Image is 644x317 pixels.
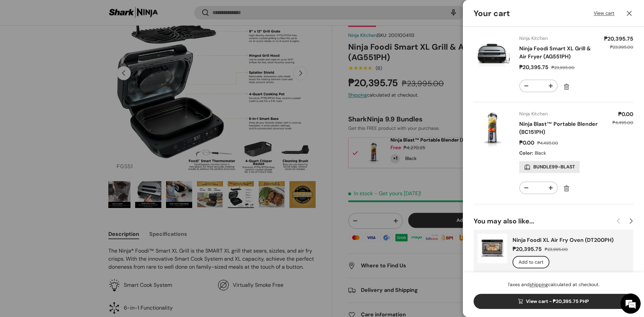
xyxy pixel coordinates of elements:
div: Minimize live chat window [110,3,126,19]
textarea: Type your message and hit 'Enter' [3,183,128,207]
s: ₱4,495.00 [537,140,558,146]
ul: Discount [519,161,604,173]
div: Chat with us now [35,38,113,46]
img: ninja-foodi-smart-xl-grill-and-air-fryer-full-view-shark-ninja-philippines [474,35,511,72]
a: Remove [560,81,573,93]
input: Quantity [533,182,544,194]
strong: Color: [519,150,533,156]
div: Ninja Kitchen [519,35,596,42]
div: BUNDLE99-BLAST [519,161,580,173]
a: View cart [594,10,614,17]
a: Ninja Foodi XL Air Fry Oven (DT200PH) [513,236,613,244]
button: Add to cart [513,256,549,268]
small: Taxes and calculated at checkout. [507,281,600,287]
div: Ninja Kitchen [519,110,604,117]
dd: ₱20,395.75 [604,35,633,43]
dd: ₱0.00 [612,110,633,118]
dd: Black [535,150,546,156]
a: Ninja Foodi Smart XL Grill & Air Fryer (AG551PH) [519,45,591,60]
s: ₱4,495.00 [612,120,633,125]
span: We're online! [39,85,93,152]
input: Quantity [533,80,544,92]
h2: You may also like... [474,216,612,226]
dd: ₱0.00 [519,139,536,146]
a: Remove [560,182,573,195]
a: shipping [530,281,548,287]
s: ₱23,995.00 [551,65,575,70]
img: ninja-blast-portable-blender-black-left-side-view-sharkninja-philippines [474,110,511,148]
s: ₱23,995.00 [610,44,633,50]
h2: Your cart [474,8,510,18]
a: View cart - ₱20,395.75 PHP [474,294,633,309]
dd: ₱20,395.75 [519,64,550,71]
a: Ninja Blast™ Portable Blender (BC151PH) [519,120,598,136]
